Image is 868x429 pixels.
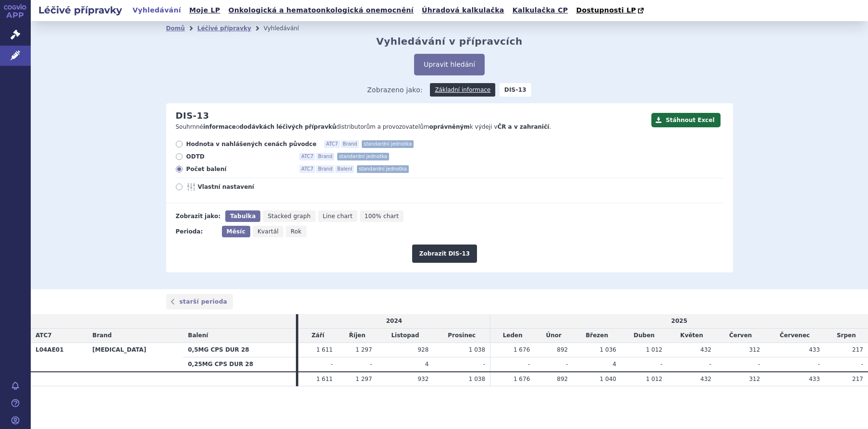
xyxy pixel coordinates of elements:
[365,213,399,220] span: 100% chart
[176,110,209,121] h2: DIS-13
[425,361,429,368] span: 4
[355,346,372,353] span: 1 297
[818,361,819,368] span: -
[225,4,416,17] a: Onkologická a hematoonkologická onemocnění
[367,83,423,97] span: Zobrazeno jako:
[203,123,236,130] strong: informace
[337,153,389,160] span: standardní jednotka
[87,343,183,371] th: [MEDICAL_DATA]
[362,140,414,148] span: standardní jednotka
[497,123,549,130] strong: ČR a v zahraničí
[330,361,332,368] span: -
[92,332,111,339] span: Brand
[230,213,256,220] span: Tabulka
[825,329,868,343] td: Srpen
[430,83,495,97] a: Základní informace
[316,376,332,382] span: 1 611
[513,376,530,382] span: 1 676
[576,6,636,14] span: Dostupnosti LP
[513,346,530,353] span: 1 676
[660,361,662,368] span: -
[357,165,409,173] span: standardní jednotka
[414,54,485,75] button: Upravit hledání
[299,165,315,173] span: ATC7
[612,361,616,368] span: 4
[291,228,302,235] span: Rok
[419,4,507,17] a: Úhradová kalkulačka
[861,361,863,368] span: -
[749,376,760,382] span: 312
[376,36,523,47] h2: Vyhledávání v přípravcích
[264,21,312,36] li: Vyhledávání
[646,346,662,353] span: 1 012
[535,329,573,343] td: Únor
[335,165,354,173] span: Balení
[257,228,279,235] span: Kvartál
[186,140,317,148] span: Hodnota v nahlášených cenách původce
[197,25,251,32] a: Léčivé přípravky
[483,361,485,368] span: -
[528,361,530,368] span: -
[621,329,667,343] td: Duben
[412,245,477,263] button: Zobrazit DIS-13
[600,376,616,382] span: 1 040
[324,140,340,148] span: ATC7
[709,361,711,368] span: -
[429,123,470,130] strong: oprávněným
[700,346,711,353] span: 432
[557,376,568,382] span: 892
[186,153,292,160] span: ODTD
[338,329,377,343] td: Říjen
[268,213,310,220] span: Stacked graph
[600,346,616,353] span: 1 036
[667,329,716,343] td: Květen
[166,25,185,32] a: Domů
[852,346,863,353] span: 217
[316,153,334,160] span: Brand
[130,4,184,17] a: Vyhledávání
[370,361,372,368] span: -
[186,4,223,17] a: Moje LP
[341,140,359,148] span: Brand
[316,165,334,173] span: Brand
[316,346,332,353] span: 1 611
[31,3,130,17] h2: Léčivé přípravky
[417,346,428,353] span: 928
[490,314,868,328] td: 2025
[469,346,485,353] span: 1 038
[176,123,647,131] p: Souhrnné o distributorům a provozovatelům k výdeji v .
[417,376,428,382] span: 932
[566,361,568,368] span: -
[198,183,304,191] span: Vlastní nastavení
[239,123,336,130] strong: dodávkách léčivých přípravků
[36,332,52,339] span: ATC7
[758,361,760,368] span: -
[166,294,233,309] a: starší perioda
[700,376,711,382] span: 432
[510,4,571,17] a: Kalkulačka CP
[646,376,662,382] span: 1 012
[377,329,434,343] td: Listopad
[749,346,760,353] span: 312
[186,165,292,173] span: Počet balení
[31,343,87,371] th: L04AE01
[433,329,490,343] td: Prosinec
[500,83,531,97] strong: DIS-13
[557,346,568,353] span: 892
[176,210,220,222] div: Zobrazit jako:
[852,376,863,382] span: 217
[573,329,621,343] td: Březen
[323,213,353,220] span: Line chart
[299,153,315,160] span: ATC7
[176,226,217,237] div: Perioda:
[227,228,245,235] span: Měsíc
[809,346,820,353] span: 433
[469,376,485,382] span: 1 038
[183,343,296,357] th: 0,5MG CPS DUR 28
[651,113,721,127] button: Stáhnout Excel
[716,329,765,343] td: Červen
[765,329,824,343] td: Červenec
[355,376,372,382] span: 1 297
[573,4,648,17] a: Dostupnosti LP
[490,329,535,343] td: Leden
